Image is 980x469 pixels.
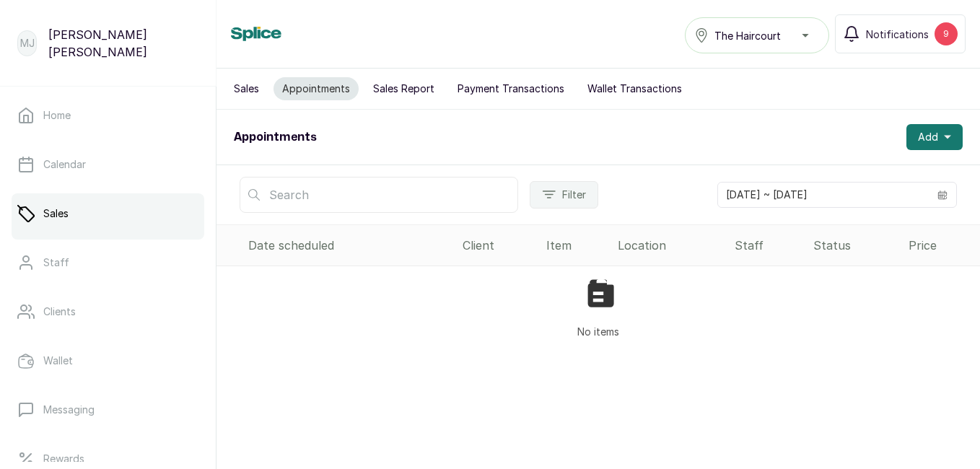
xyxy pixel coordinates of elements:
h1: Appointments [234,128,317,146]
button: Filter [530,181,598,209]
p: Messaging [43,403,95,417]
div: Client [463,237,535,254]
span: Add [918,130,938,144]
p: Clients [43,304,76,319]
a: Calendar [12,144,204,185]
div: Item [546,237,606,254]
input: Search [240,177,518,213]
button: Sales [225,77,268,100]
div: Status [813,237,897,254]
p: Home [43,108,71,123]
input: Select date [718,183,929,207]
p: No items [577,324,619,339]
div: Staff [735,237,802,254]
p: [PERSON_NAME] [PERSON_NAME] [48,26,198,61]
a: Clients [12,292,204,332]
button: Appointments [274,77,359,100]
button: Sales Report [364,77,443,100]
a: Sales [12,193,204,234]
button: Payment Transactions [449,77,573,100]
p: Calendar [43,157,86,172]
button: Wallet Transactions [579,77,691,100]
span: Filter [562,188,586,202]
button: Add [906,124,963,150]
div: 9 [935,22,958,45]
p: Sales [43,206,69,221]
a: Wallet [12,341,204,381]
p: MJ [20,36,35,51]
span: Notifications [866,27,929,42]
div: Location [618,237,722,254]
span: The Haircourt [714,28,781,43]
div: Date scheduled [248,237,451,254]
p: Staff [43,255,69,270]
svg: calendar [937,190,948,200]
div: Price [909,237,974,254]
p: Rewards [43,452,84,466]
button: The Haircourt [685,17,829,53]
a: Messaging [12,390,204,430]
p: Wallet [43,354,73,368]
button: Notifications9 [835,14,966,53]
a: Staff [12,242,204,283]
a: Home [12,95,204,136]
